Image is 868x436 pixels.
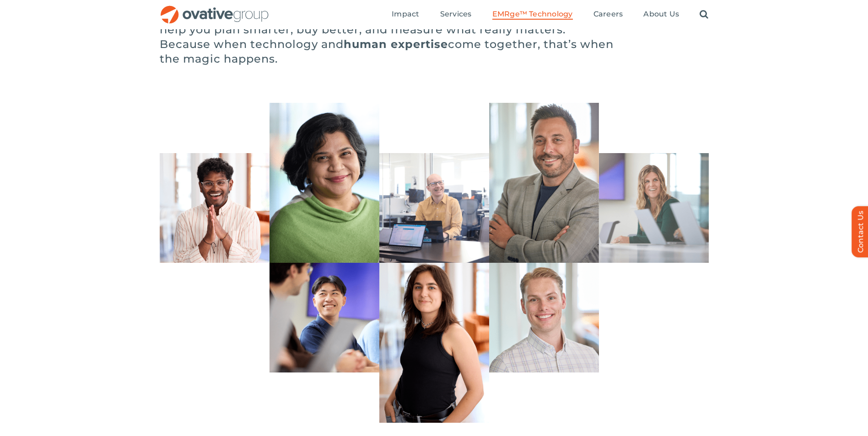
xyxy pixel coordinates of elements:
img: John Mikkelson [489,263,599,372]
a: EMRge™ Technology [492,10,573,20]
span: About Us [643,10,679,19]
a: Impact [392,10,419,20]
strong: human expertise [344,37,448,51]
span: Impact [392,10,419,19]
img: Chuck Anderson Weir [379,153,489,263]
img: Beth McKigney [599,153,709,263]
img: Koel Ghosh [270,103,379,263]
a: Services [440,10,472,20]
a: Careers [593,10,623,20]
img: Frankie Quatraro [489,103,599,263]
a: Search [700,10,708,20]
span: Services [440,10,472,19]
a: OG_Full_horizontal_RGB [160,5,270,13]
span: EMRge™ Technology [492,10,573,19]
a: About Us [643,10,679,20]
img: Bryce Fongvongsa [270,263,379,372]
img: Sid Paari [160,153,270,263]
span: Careers [593,10,623,19]
img: Tori Surma [379,263,489,423]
